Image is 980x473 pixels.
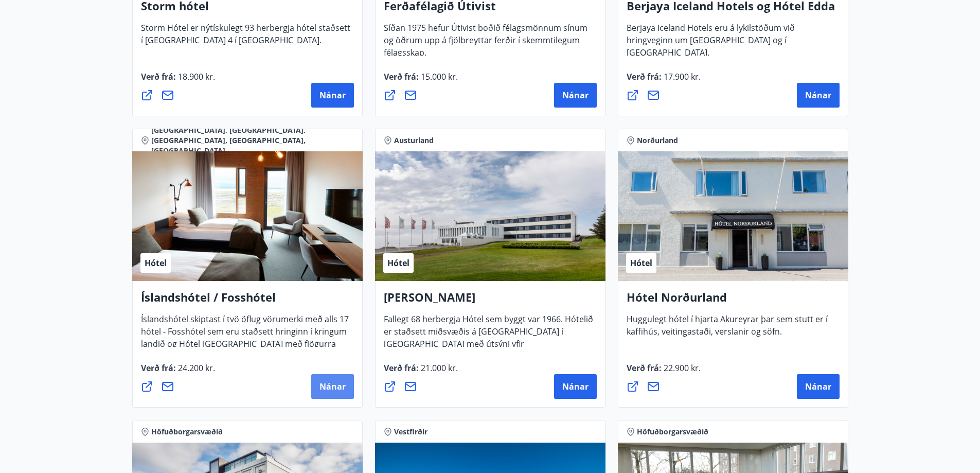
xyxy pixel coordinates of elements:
span: Nánar [805,90,831,101]
span: 21.000 kr. [419,362,458,374]
span: 22.900 kr. [662,362,701,374]
span: 15.000 kr. [419,71,458,82]
span: Nánar [319,90,346,101]
span: Íslandshótel skiptast í tvö öflug vörumerki með alls 17 hótel - Fosshótel sem eru staðsett hringi... [141,313,349,370]
button: Nánar [311,83,354,108]
button: Nánar [554,83,597,108]
button: Nánar [311,374,354,399]
button: Nánar [797,83,840,108]
span: 24.200 kr. [176,362,215,374]
h4: Hótel Norðurland [627,289,840,313]
span: Norðurland [637,135,678,146]
span: Fallegt 68 herbergja Hótel sem byggt var 1966. Hótelið er staðsett miðsvæðis á [GEOGRAPHIC_DATA] ... [384,313,593,370]
span: Verð frá : [384,71,458,91]
span: Hótel [630,257,652,269]
h4: [PERSON_NAME] [384,289,597,313]
h4: Íslandshótel / Fosshótel [141,289,354,313]
button: Nánar [797,374,840,399]
span: Verð frá : [627,362,701,382]
span: Hótel [145,257,167,269]
span: Vestfirðir [394,427,427,437]
span: Storm Hótel er nýtískulegt 93 herbergja hótel staðsett í [GEOGRAPHIC_DATA] 4 í [GEOGRAPHIC_DATA]. [141,22,350,54]
span: Verð frá : [141,362,215,382]
span: Nánar [805,381,831,392]
span: 18.900 kr. [176,71,215,82]
span: Berjaya Iceland Hotels eru á lykilstöðum við hringveginn um [GEOGRAPHIC_DATA] og í [GEOGRAPHIC_DA... [627,22,795,66]
span: [GEOGRAPHIC_DATA], [GEOGRAPHIC_DATA], [GEOGRAPHIC_DATA], [GEOGRAPHIC_DATA], [GEOGRAPHIC_DATA] [151,125,354,156]
span: Síðan 1975 hefur Útivist boðið félagsmönnum sínum og öðrum upp á fjölbreyttar ferðir í skemmtileg... [384,22,587,66]
span: Nánar [562,381,589,392]
span: Nánar [319,381,346,392]
span: 17.900 kr. [662,71,701,82]
span: Hótel [387,257,409,269]
span: Huggulegt hótel í hjarta Akureyrar þar sem stutt er í kaffihús, veitingastaði, verslanir og söfn. [627,313,828,345]
span: Höfuðborgarsvæðið [151,427,223,437]
span: Nánar [562,90,589,101]
span: Verð frá : [141,71,215,91]
span: Verð frá : [384,362,458,382]
span: Verð frá : [627,71,701,91]
span: Höfuðborgarsvæðið [637,427,708,437]
span: Austurland [394,135,434,146]
button: Nánar [554,374,597,399]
